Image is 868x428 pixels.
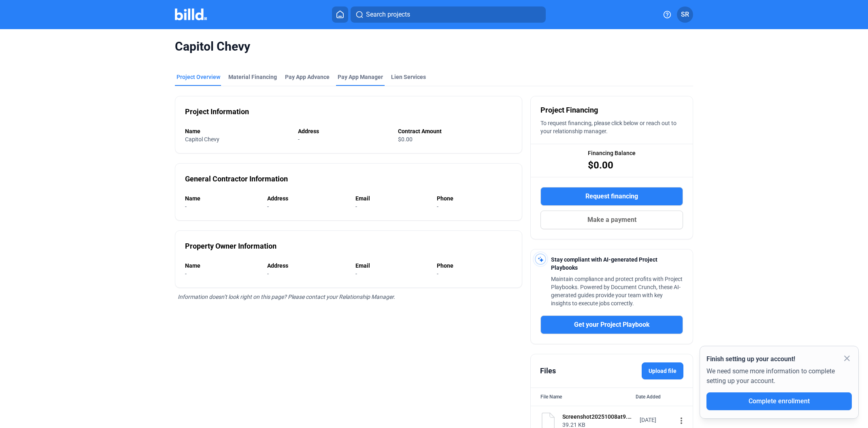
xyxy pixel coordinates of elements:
[267,194,347,202] div: Address
[588,149,636,157] span: Financing Balance
[185,173,288,185] div: General Contractor Information
[642,362,683,379] label: Upload file
[175,39,250,54] span: Capitol Chevy
[355,270,357,277] span: -
[351,6,546,23] button: Search projects
[540,104,598,116] span: Project Financing
[185,203,187,210] span: -
[391,73,426,81] div: Lien Services
[437,262,512,270] div: Phone
[706,392,852,410] button: Complete enrollment
[437,270,438,277] span: -
[677,6,693,23] button: SR
[177,73,220,81] div: Project Overview
[706,364,852,392] div: We need some more information to complete setting up your account.
[437,194,512,202] div: Phone
[706,354,852,364] div: Finish setting up your account!
[185,136,219,143] span: Capitol Chevy
[640,416,672,424] div: [DATE]
[587,215,636,225] span: Make a payment
[562,413,634,421] div: Screenshot20251008at9.32.53AM.png
[355,203,357,210] span: -
[540,365,556,377] div: Files
[585,192,638,201] span: Request financing
[551,256,657,271] span: Stay compliant with AI-generated Project Playbooks
[285,73,330,81] div: Pay App Advance
[842,353,852,363] mat-icon: close
[588,159,613,172] span: $0.00
[298,127,389,135] div: Address
[681,10,689,19] span: SR
[636,393,683,401] div: Date Added
[437,203,438,210] span: -
[574,320,650,330] span: Get your Project Playbook
[185,262,259,270] div: Name
[267,262,347,270] div: Address
[398,127,512,135] div: Contract Amount
[677,416,686,426] mat-icon: more_vert
[185,241,277,252] div: Property Owner Information
[228,73,277,81] div: Material Financing
[175,9,207,20] img: Billd Company Logo
[185,106,249,117] div: Project Information
[540,315,683,334] button: Get your Project Playbook
[185,127,290,135] div: Name
[338,73,383,81] span: Pay App Manager
[540,211,683,229] button: Make a payment
[355,194,429,202] div: Email
[355,262,429,270] div: Email
[540,120,677,134] span: To request financing, please click below or reach out to your relationship manager.
[366,10,410,19] span: Search projects
[749,397,810,405] span: Complete enrollment
[185,194,259,202] div: Name
[185,270,187,277] span: -
[540,187,683,206] button: Request financing
[267,203,269,210] span: -
[540,393,562,401] div: File Name
[178,294,395,300] span: Information doesn’t look right on this page? Please contact your Relationship Manager.
[267,270,269,277] span: -
[398,136,413,143] span: $0.00
[298,136,300,143] span: -
[551,276,683,307] span: Maintain compliance and protect profits with Project Playbooks. Powered by Document Crunch, these...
